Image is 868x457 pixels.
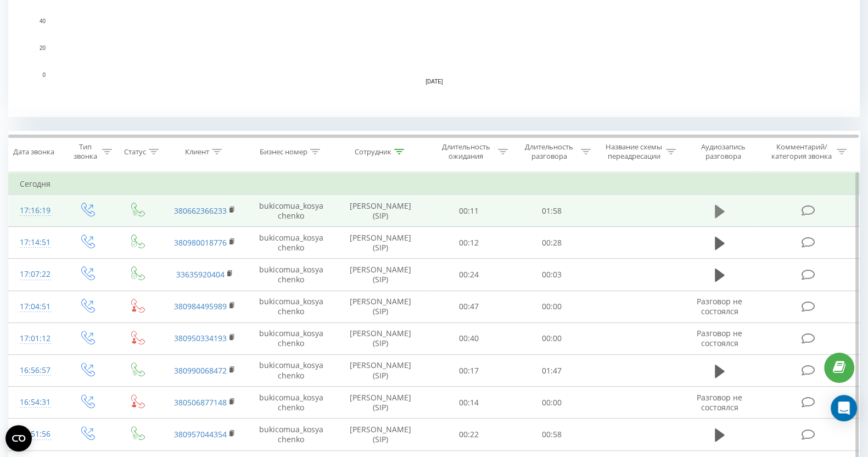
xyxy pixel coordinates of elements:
td: 00:11 [427,195,510,227]
td: bukicomua_kosyachenko [248,291,334,322]
div: Аудиозапись разговора [690,142,757,161]
text: 0 [42,72,46,78]
div: 17:14:51 [20,232,51,253]
div: 17:01:12 [20,328,51,349]
td: bukicomua_kosyachenko [248,322,334,354]
div: Дата звонка [13,147,54,157]
div: 16:51:56 [20,423,51,445]
td: [PERSON_NAME] (SIP) [334,195,427,227]
td: [PERSON_NAME] (SIP) [334,322,427,354]
td: bukicomua_kosyachenko [248,227,334,259]
td: 01:58 [510,195,593,227]
text: [DATE] [425,79,443,85]
td: 00:40 [427,322,510,354]
div: Open Intercom Messenger [831,395,857,421]
span: Разговор не состоялся [697,328,742,348]
a: 380990068472 [174,365,227,376]
div: 17:04:51 [20,296,51,317]
td: bukicomua_kosyachenko [248,387,334,419]
div: 17:07:22 [20,264,51,285]
a: 380980018776 [174,237,227,248]
td: [PERSON_NAME] (SIP) [334,387,427,419]
span: Разговор не состоялся [697,296,742,316]
a: 380957044354 [174,429,227,439]
td: [PERSON_NAME] (SIP) [334,419,427,450]
div: Комментарий/категория звонка [770,142,834,161]
text: 40 [40,18,46,24]
div: 17:16:19 [20,200,51,221]
td: 00:14 [427,387,510,419]
text: 20 [40,45,46,51]
td: 00:58 [510,419,593,450]
td: [PERSON_NAME] (SIP) [334,227,427,259]
td: 00:47 [427,291,510,322]
td: [PERSON_NAME] (SIP) [334,259,427,291]
td: Сегодня [9,173,860,195]
div: 16:54:31 [20,392,51,413]
td: [PERSON_NAME] (SIP) [334,291,427,322]
td: bukicomua_kosyachenko [248,259,334,291]
button: Open CMP widget [5,425,32,452]
td: 00:22 [427,419,510,450]
td: 00:00 [510,387,593,419]
div: Бизнес номер [260,147,307,157]
td: bukicomua_kosyachenko [248,355,334,387]
td: [PERSON_NAME] (SIP) [334,355,427,387]
td: 00:00 [510,322,593,354]
td: 00:28 [510,227,593,259]
div: Сотрудник [355,147,391,157]
td: bukicomua_kosyachenko [248,195,334,227]
td: 01:47 [510,355,593,387]
a: 380506877148 [174,397,227,408]
div: Длительность ожидания [437,142,495,161]
td: 00:12 [427,227,510,259]
td: 00:00 [510,291,593,322]
td: 00:17 [427,355,510,387]
span: Разговор не состоялся [697,392,742,413]
td: 00:03 [510,259,593,291]
a: 380984495989 [174,301,227,311]
a: 380662366233 [174,205,227,216]
td: bukicomua_kosyachenko [248,419,334,450]
a: 33635920404 [176,269,225,280]
td: 00:24 [427,259,510,291]
div: Статус [124,147,146,157]
div: 16:56:57 [20,360,51,381]
div: Тип звонка [71,142,99,161]
div: Длительность разговора [520,142,578,161]
a: 380950334193 [174,333,227,343]
div: Клиент [185,147,209,157]
div: Название схемы переадресации [604,142,663,161]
